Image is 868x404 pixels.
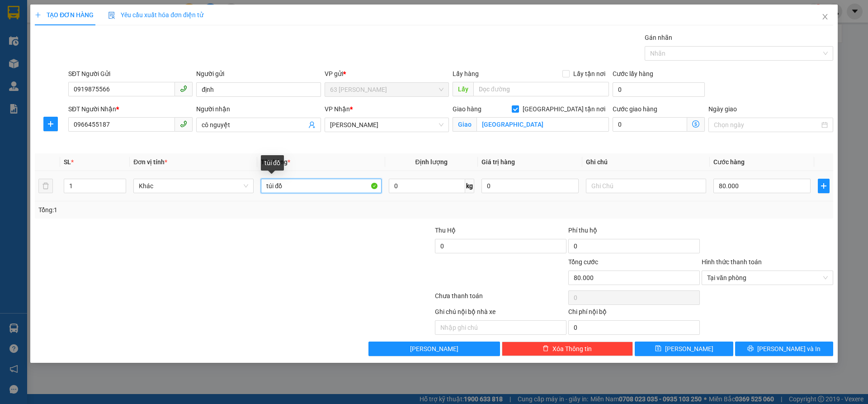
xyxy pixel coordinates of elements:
span: save [655,345,661,352]
div: SĐT Người Gửi [68,69,193,79]
div: VP gửi [325,69,449,79]
span: Đơn vị tính [133,158,167,166]
input: 0 [481,179,579,193]
span: [PERSON_NAME] [665,344,713,354]
div: Người gửi [196,69,321,79]
span: user-add [308,121,316,128]
input: Cước giao hàng [613,117,687,132]
span: Tổng cước [568,258,598,266]
div: túi đồ [261,155,284,171]
button: delete [38,179,53,193]
div: Phí thu hộ [568,225,700,239]
span: printer [747,345,754,352]
span: Giá trị hàng [481,158,515,166]
div: SĐT Người Nhận [68,104,193,114]
button: plus [818,179,830,193]
button: printer[PERSON_NAME] và In [735,342,833,356]
span: [PERSON_NAME] và In [757,344,821,354]
span: [PERSON_NAME] [410,344,458,354]
input: Giao tận nơi [476,117,609,132]
div: Tổng: 1 [38,205,335,215]
span: Xóa Thông tin [552,344,592,354]
input: Nhập ghi chú [435,320,566,335]
img: icon [108,12,115,19]
input: Cước lấy hàng [613,82,705,97]
span: kg [465,179,474,193]
label: Hình thức thanh toán [702,258,762,266]
span: Thu Hộ [435,227,456,234]
button: [PERSON_NAME] [368,342,500,356]
div: Chưa thanh toán [434,291,567,307]
label: Cước giao hàng [613,105,657,113]
button: deleteXóa Thông tin [502,342,633,356]
span: Lấy hàng [453,70,479,77]
span: plus [818,182,829,190]
span: Lý Nhân [330,118,443,132]
input: Ngày giao [714,120,819,130]
div: Người nhận [196,104,321,114]
input: Ghi Chú [586,179,706,193]
label: Gán nhãn [645,34,672,41]
th: Ghi chú [582,153,710,171]
span: Giao hàng [453,105,481,113]
div: Chi phí nội bộ [568,307,700,320]
button: save[PERSON_NAME] [635,342,733,356]
label: Ngày giao [708,105,737,113]
button: plus [43,117,58,131]
span: Cước hàng [713,158,745,166]
span: Lấy [453,82,473,96]
label: Cước lấy hàng [613,70,653,77]
div: Ghi chú nội bộ nhà xe [435,307,566,320]
span: Định lượng [415,158,448,166]
span: 63 Trần Quang Tặng [330,83,443,96]
span: plus [44,120,57,128]
span: Yêu cầu xuất hóa đơn điện tử [108,11,203,19]
span: VP Nhận [325,105,350,113]
span: Giao [453,117,476,132]
span: close [821,13,829,20]
span: phone [180,85,187,92]
span: TẠO ĐƠN HÀNG [35,11,94,19]
input: Dọc đường [473,82,609,96]
span: Khác [139,179,248,193]
span: Tại văn phòng [707,271,828,285]
span: SL [64,158,71,166]
button: Close [812,5,838,30]
span: dollar-circle [692,120,699,128]
span: Lấy tận nơi [570,69,609,79]
span: delete [542,345,549,352]
span: phone [180,120,187,128]
input: VD: Bàn, Ghế [261,179,381,193]
span: [GEOGRAPHIC_DATA] tận nơi [519,104,609,114]
span: plus [35,12,41,18]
